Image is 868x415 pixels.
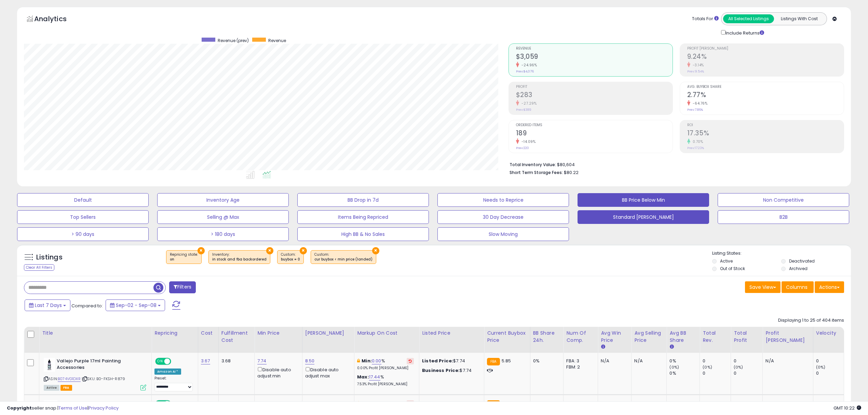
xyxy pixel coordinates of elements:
div: % [357,374,414,387]
button: Standard [PERSON_NAME] [578,210,709,224]
button: Actions [815,281,844,293]
h2: $283 [516,91,673,100]
div: Fulfillment Cost [221,330,252,344]
div: Num of Comp. [566,330,595,344]
div: 0 [734,358,762,364]
button: Listings With Cost [774,14,825,23]
small: FBA [487,358,500,365]
button: Items Being Repriced [297,210,429,224]
div: on [170,257,198,262]
img: 418IbL53OVL._SL40_.jpg [44,400,57,414]
div: Preset: [154,376,193,391]
h2: $3,059 [516,53,673,62]
button: BB Price Below Min [578,193,709,207]
span: OFF [170,359,181,364]
a: 40.25 [257,400,270,407]
button: Sep-02 - Sep-08 [106,299,165,311]
div: 0% [765,400,813,406]
button: Non Competitive [718,193,849,207]
div: Listed Price [422,330,481,337]
small: -3.14% [690,63,704,68]
strong: Copyright [7,405,32,411]
span: ON [156,401,164,406]
div: Disable auto adjust min [257,366,297,379]
button: All Selected Listings [723,14,774,23]
div: 0 [816,370,844,376]
b: Vallejo Purple 17ml Painting Accessories [57,358,140,372]
button: × [266,247,273,254]
div: 0 [703,358,731,364]
small: Prev: 17.23% [687,146,704,150]
b: Min: [362,400,372,406]
small: Avg BB Share. [669,344,674,350]
a: Terms of Use [58,405,87,411]
b: D&D Icons of The Realms: Waterdeep: Dragon Heist Box Set 2 [59,400,142,415]
div: 0 [634,400,666,406]
span: Revenue [516,47,673,51]
div: 3.68 [221,358,249,364]
div: Repricing [154,330,195,337]
div: Velocity [816,330,841,337]
button: Default [17,193,149,207]
small: (0%) [669,364,679,370]
div: 0 [816,400,844,406]
span: Profit [516,85,673,89]
div: FBA: 3 [566,358,593,364]
div: Amazon AI * [154,369,181,375]
button: Last 7 Days [25,299,70,311]
span: Last 7 Days [35,302,62,309]
div: Avg Selling Price [634,330,664,344]
div: Markup on Cost [357,330,416,337]
p: Listing States: [712,250,851,257]
span: Profit [PERSON_NAME] [687,47,844,51]
h5: Analytics [34,14,80,25]
b: Listed Price: [422,400,453,406]
div: Title [42,330,149,337]
b: Listed Price: [422,358,453,364]
span: All listings currently available for purchase on Amazon [44,385,59,391]
a: 44.99 [305,400,318,407]
div: Avg BB Share [669,330,697,344]
button: Slow Moving [437,227,569,241]
button: Selling @ Max [157,210,289,224]
div: 0 [816,358,844,364]
div: Include Returns [716,29,772,37]
div: seller snap | | [7,405,119,412]
button: B2B [718,210,849,224]
small: Prev: $389 [516,108,531,112]
b: Short Term Storage Fees: [510,170,563,175]
div: $7.74 [422,367,479,374]
span: Repricing state : [170,252,198,262]
div: cur buybox < min price (landed) [314,257,372,262]
div: 0% [533,358,558,364]
small: -14.09% [519,139,536,144]
label: Archived [789,266,808,271]
div: ASIN: [44,358,146,390]
span: Columns [786,284,808,291]
small: -64.76% [690,101,708,106]
div: 4.15 [221,400,249,406]
small: Avg Win Price. [601,344,605,350]
div: FBA: 3 [566,400,593,406]
b: Total Inventory Value: [510,162,556,168]
div: 0 [703,370,731,376]
small: -27.29% [519,101,537,106]
button: 30 Day Decrease [437,210,569,224]
h2: 9.24% [687,53,844,62]
div: [PERSON_NAME] [305,330,352,337]
div: Total Rev. [703,330,728,344]
li: $80,604 [510,160,839,168]
div: 0% [533,400,558,406]
div: buybox = 0 [281,257,300,262]
a: 8.50 [305,358,315,364]
small: Prev: $4,076 [516,69,534,73]
button: Columns [782,281,814,293]
span: $80.22 [564,169,579,176]
div: 0% [669,370,700,376]
div: in stock and fba backordered [212,257,267,262]
h5: Listings [36,253,63,262]
a: 7.74 [257,358,267,364]
button: Top Sellers [17,210,149,224]
button: BB Drop in 7d [297,193,429,207]
div: $7.74 [422,358,479,364]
